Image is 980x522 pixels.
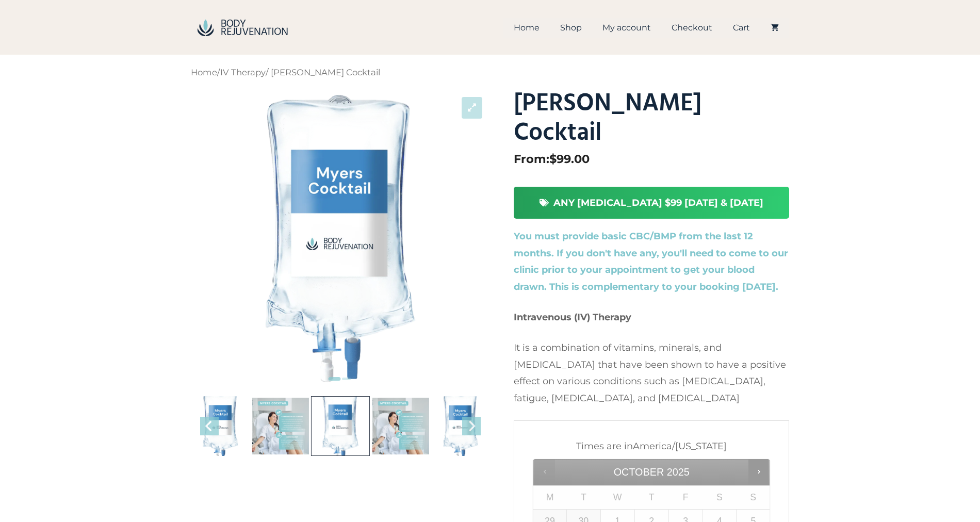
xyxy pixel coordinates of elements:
[661,18,723,38] a: Checkout
[191,67,217,77] a: Home
[200,417,219,435] button: Go to last slide
[755,467,763,476] span: Next
[534,459,555,485] a: Previous
[503,18,789,38] nav: Primary
[549,152,590,166] bdi: 99.00
[592,18,661,38] a: My account
[614,466,664,478] span: October
[514,231,788,292] strong: You must provide basic CBC/BMP from the last 12 months. If you don't have any, you'll need to com...
[514,339,789,406] p: It is a combination of vitamins, minerals, and [MEDICAL_DATA] that have been shown to have a posi...
[549,152,557,166] span: $
[514,89,789,149] h1: [PERSON_NAME] Cocktail
[191,15,294,40] img: BodyRejuvenation Shop
[723,18,760,38] a: Cart
[514,149,789,170] p: From:
[716,492,723,502] span: Saturday
[633,441,727,452] span: America/[US_STATE]
[649,492,655,502] span: Thursday
[329,377,341,381] button: Go to slide 1
[514,312,631,323] strong: Intravenous (IV) Therapy
[760,18,789,38] a: View your shopping cart
[503,18,550,38] a: Home
[667,466,690,478] span: 2025
[191,65,789,80] nav: Breadcrumb
[462,417,481,435] button: Next slide
[546,492,554,502] span: Monday
[748,459,769,485] a: Next
[221,89,460,388] img: myers-cocktail-1.png
[613,492,622,502] span: Wednesday
[550,18,592,38] a: Shop
[581,492,586,502] span: Tuesday
[683,492,689,502] span: Friday
[553,197,763,208] strong: ANY [MEDICAL_DATA] $99 [DATE] & [DATE]
[533,436,770,457] p: Times are in
[342,378,351,380] button: Go to slide 2
[750,492,756,502] span: Sunday
[541,467,549,476] span: Previous
[220,67,266,77] a: IV Therapy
